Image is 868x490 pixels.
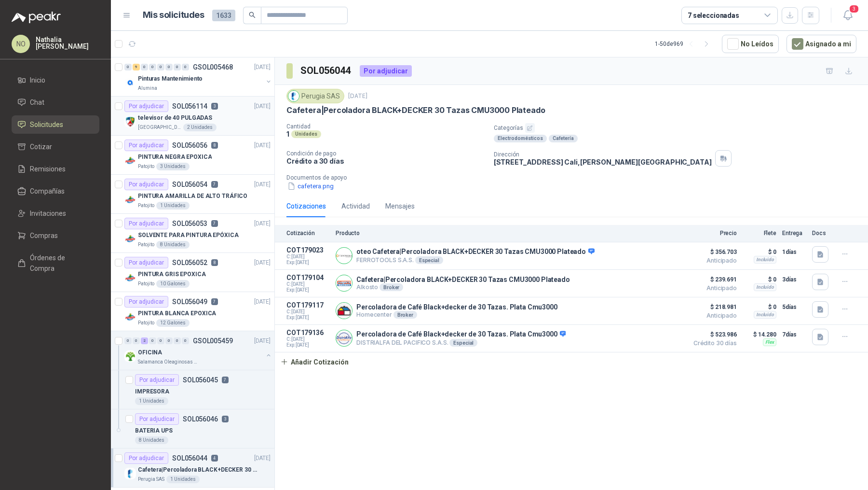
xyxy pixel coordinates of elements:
p: 8 [211,259,218,266]
p: [DATE] [254,258,271,267]
p: IMPRESORA [135,387,169,396]
p: [DATE] [348,92,367,101]
p: GSOL005468 [193,64,233,70]
p: DISTRIALFA DEL PACIFICO S.A.S. [356,339,566,347]
div: 0 [149,337,156,344]
span: Cotizar [30,141,52,152]
p: [DATE] [254,180,271,189]
div: 1 - 50 de 969 [655,36,714,52]
div: 0 [182,337,189,344]
p: Homecenter [356,311,557,319]
p: SOL056044 [172,455,207,462]
p: 3 [222,416,229,422]
p: oteo Cafetera|Percoladora BLACK+DECKER 30 Tazas CMU3000 Plateado [356,248,595,256]
p: 3 días [782,274,806,285]
p: Alumina [138,84,157,92]
span: Invitaciones [30,208,66,219]
p: PINTURA AMARILLA DE ALTO TRÁFICO [138,192,247,201]
div: Electrodomésticos [494,135,547,142]
h3: SOL056044 [300,63,352,78]
img: Company Logo [124,311,136,323]
div: 0 [157,64,164,70]
div: 8 Unidades [156,241,190,249]
span: search [249,12,256,18]
p: SOL056049 [172,298,207,305]
div: 1 Unidades [156,202,190,210]
p: 7 [211,220,218,227]
p: PINTURA GRIS EPOXICA [138,270,206,279]
p: Patojito [138,280,154,288]
a: 0 9 0 0 0 0 0 0 GSOL005468[DATE] Company LogoPinturas MantenimientoAlumina [124,61,272,92]
div: 0 [165,64,173,70]
p: $ 0 [743,301,776,313]
img: Company Logo [336,275,352,291]
p: Perugia SAS [138,476,164,483]
p: Entrega [782,230,806,237]
p: [DATE] [254,454,271,463]
button: No Leídos [722,35,779,53]
p: Patojito [138,202,154,210]
div: 1 Unidades [135,397,168,405]
p: 7 días [782,329,806,340]
img: Company Logo [124,194,136,206]
div: 9 [133,64,140,70]
span: Compañías [30,186,65,196]
div: Por adjudicar [124,140,168,151]
div: 2 [141,337,148,344]
span: $ 523.986 [689,329,737,340]
span: Inicio [30,75,45,85]
p: Cantidad [286,123,486,130]
span: Compras [30,230,58,241]
button: Añadir Cotización [275,352,354,372]
span: Anticipado [689,313,737,319]
p: SOL056114 [172,103,207,110]
a: Por adjudicarSOL0560463BATERIA UPS8 Unidades [111,409,274,448]
p: 1 [286,130,289,138]
p: Cafetera|Percoladora BLACK+DECKER 30 Tazas CMU3000 Plateado [138,465,258,475]
p: Percoladora de Café Black+decker de 30 Tazas. Plata Cmu3000 [356,330,566,339]
span: Exp: [DATE] [286,315,330,321]
p: 5 días [782,301,806,313]
div: Incluido [754,311,776,319]
p: Documentos de apoyo [286,174,864,181]
div: Por adjudicar [124,452,168,464]
p: SOL056056 [172,142,207,149]
div: Actividad [341,201,370,211]
img: Company Logo [124,468,136,479]
span: Chat [30,97,44,108]
p: Crédito a 30 días [286,157,486,165]
p: Salamanca Oleaginosas SAS [138,358,199,366]
span: 1633 [212,10,235,21]
span: Exp: [DATE] [286,342,330,348]
p: 7 [211,298,218,305]
div: Cotizaciones [286,201,326,211]
span: Anticipado [689,258,737,264]
a: Por adjudicarSOL0560537[DATE] Company LogoSOLVENTE PARA PINTURA EPÓXICAPatojito8 Unidades [111,214,274,253]
div: Por adjudicar [124,296,168,308]
button: 3 [839,7,856,24]
div: Por adjudicar [135,374,179,386]
span: 3 [849,4,859,14]
a: Inicio [12,71,99,89]
span: Órdenes de Compra [30,252,90,274]
div: Broker [393,311,417,319]
span: Exp: [DATE] [286,260,330,266]
p: BATERIA UPS [135,426,173,435]
p: SOL056052 [172,259,207,266]
p: 1 días [782,246,806,258]
p: Alkosto [356,283,570,291]
p: [DATE] [254,297,271,307]
p: Patojito [138,319,154,327]
p: SOL056045 [183,377,218,383]
p: $ 0 [743,246,776,258]
span: $ 356.703 [689,246,737,258]
div: Por adjudicar [124,179,168,190]
p: [DATE] [254,102,271,111]
div: Unidades [291,130,321,138]
div: 0 [149,64,156,70]
p: Precio [689,230,737,237]
span: Remisiones [30,164,66,174]
p: [STREET_ADDRESS] Cali , [PERSON_NAME][GEOGRAPHIC_DATA] [494,158,712,166]
a: Compañías [12,182,99,200]
div: Mensajes [385,201,415,211]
